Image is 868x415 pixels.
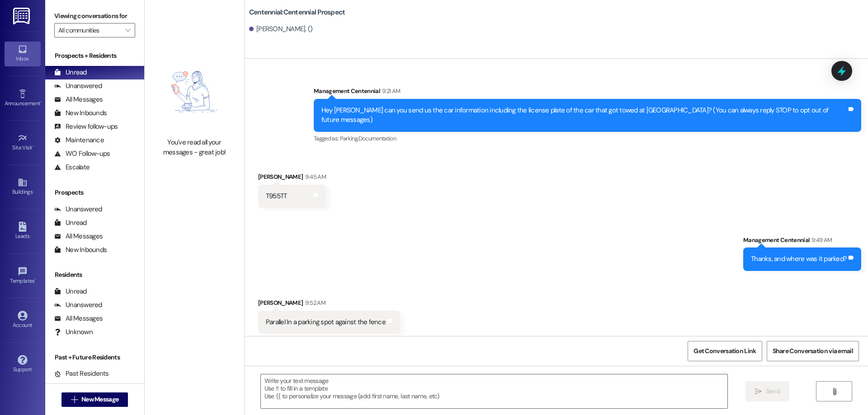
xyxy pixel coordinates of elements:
div: Thanks, and where was it parked? [751,254,847,264]
b: Centennial: Centennial Prospect [249,8,345,17]
div: 9:21 AM [380,86,400,96]
div: New Inbounds [54,245,107,255]
span: Share Conversation via email [773,346,853,356]
span: Documentation [359,135,396,142]
span: • [40,99,42,105]
a: Inbox [5,42,41,66]
div: All Messages [54,232,103,241]
i:  [125,27,130,34]
i:  [755,388,762,395]
label: Viewing conversations for [54,9,135,23]
div: Unknown [54,327,93,337]
div: Prospects [45,188,144,197]
div: [PERSON_NAME] [258,298,400,311]
a: Leads [5,219,41,243]
div: Review follow-ups [54,122,118,131]
div: Management Centennial [314,86,861,99]
div: Prospects + Residents [45,51,144,61]
div: [PERSON_NAME] [258,172,326,185]
div: Past + Future Residents [45,353,144,362]
button: Get Conversation Link [688,341,762,361]
div: 9:52 AM [303,298,325,308]
span: New Message [81,395,118,404]
div: New Inbounds [54,108,107,118]
input: All communities [58,23,121,37]
div: Hey [PERSON_NAME] can you send us the car information including the license plate of the car that... [321,106,847,125]
i:  [71,396,78,403]
div: Past Residents [54,369,109,378]
span: Send [766,387,780,396]
a: Support [5,352,41,377]
img: ResiDesk Logo [13,8,32,24]
button: Share Conversation via email [767,341,859,361]
img: empty-state [155,50,234,133]
div: Escalate [54,163,90,172]
a: Templates • [5,264,41,288]
span: Get Conversation Link [693,346,756,356]
div: Tagged as: [314,132,861,145]
div: Parallel In a parking spot against the fence [266,317,386,327]
div: 9:49 AM [809,235,832,245]
div: T955TT [266,191,287,201]
button: Send [745,381,789,401]
div: WO Follow-ups [54,149,110,159]
span: • [35,276,36,283]
div: You've read all your messages - great job! [155,138,234,157]
div: Management Centennial [743,235,861,248]
div: Unanswered [54,81,102,91]
div: All Messages [54,314,103,323]
a: Account [5,308,41,332]
div: Maintenance [54,135,104,145]
div: Unanswered [54,300,102,310]
a: Buildings [5,175,41,199]
div: Unread [54,287,87,296]
span: Parking , [340,135,359,142]
span: • [33,143,34,149]
a: Site Visit • [5,131,41,155]
i:  [831,388,838,395]
div: Unanswered [54,205,102,214]
button: New Message [61,392,128,407]
div: [PERSON_NAME]. () [249,24,313,34]
div: 9:45 AM [303,172,325,182]
div: Residents [45,270,144,280]
div: Unread [54,68,87,77]
div: Unread [54,218,87,228]
div: All Messages [54,95,103,104]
